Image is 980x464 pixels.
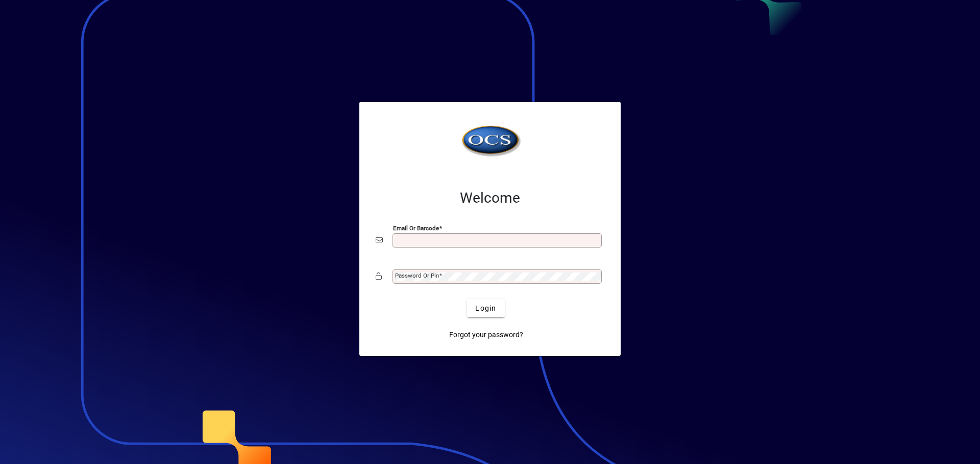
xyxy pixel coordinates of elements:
a: Forgot your password? [445,325,527,344]
mat-label: Email or Barcode [393,225,439,232]
button: Login [467,299,504,317]
mat-label: Password or Pin [395,272,439,279]
span: Forgot your password? [449,330,523,340]
span: Login [475,303,496,314]
h2: Welcome [376,189,604,207]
